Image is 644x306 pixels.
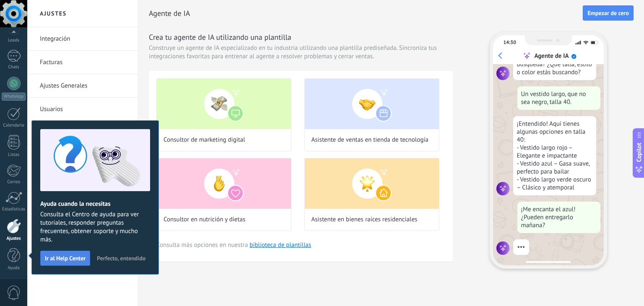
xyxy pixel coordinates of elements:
[45,255,86,261] span: Ir al Help Center
[504,39,516,46] div: 14:30
[97,255,145,261] span: Perfecto, entendido
[40,51,130,74] a: Facturas
[156,241,311,249] span: Consulta más opciones en nuestra
[305,79,439,129] img: Asistente de ventas en tienda de tecnología
[93,252,149,265] button: Perfecto, entendido
[2,207,26,212] div: Estadísticas
[149,44,453,61] span: Construye un agente de IA especializado en tu industria utilizando una plantilla prediseñada. Sin...
[164,215,245,224] span: Consultor en nutrición y dietas
[2,123,26,128] div: Calendario
[164,136,245,144] span: Consultor de marketing digital
[27,98,138,121] li: Usuarios
[517,202,600,233] div: ¡Me encanta el azul! ¿Pueden entregarlo mañana?
[312,136,428,144] span: Asistente de ventas en tienda de tecnología
[40,251,90,266] button: Ir al Help Center
[27,51,138,74] li: Facturas
[40,200,150,208] h2: Ayuda cuando la necesitas
[27,27,138,51] li: Integración
[496,182,510,195] img: agent icon
[2,265,26,271] div: Ayuda
[27,74,138,98] li: Ajustes Generales
[149,5,583,22] h2: Agente de IA
[496,67,510,80] img: agent icon
[40,74,130,98] a: Ajustes Generales
[517,86,600,110] div: Un vestido largo, que no sea negro, talla 40.
[305,158,439,209] img: Asistente en bienes raíces residenciales
[149,32,453,42] h3: Crea tu agente de IA utilizando una plantilla
[249,241,311,249] a: biblioteca de plantillas
[2,93,26,101] div: WhatsApp
[40,27,130,51] a: Integración
[157,79,291,129] img: Consultor de marketing digital
[513,116,596,195] div: ¡Entendido! Aquí tienes algunas opciones en talla 40: - Vestido largo rojo – Elegante e impactant...
[2,152,26,158] div: Listas
[635,143,643,162] span: Copilot
[312,215,418,224] span: Asistente en bienes raíces residenciales
[583,5,634,21] button: Empezar de cero
[2,65,26,70] div: Chats
[2,236,26,241] div: Ajustes
[40,98,130,121] a: Usuarios
[40,210,150,244] span: Consulta el Centro de ayuda para ver tutoriales, responder preguntas frecuentes, obtener soporte ...
[534,52,569,60] div: Agente de IA
[2,38,26,43] div: Leads
[157,158,291,209] img: Consultor en nutrición y dietas
[2,179,26,185] div: Correo
[496,241,510,255] img: agent icon
[587,10,629,16] span: Empezar de cero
